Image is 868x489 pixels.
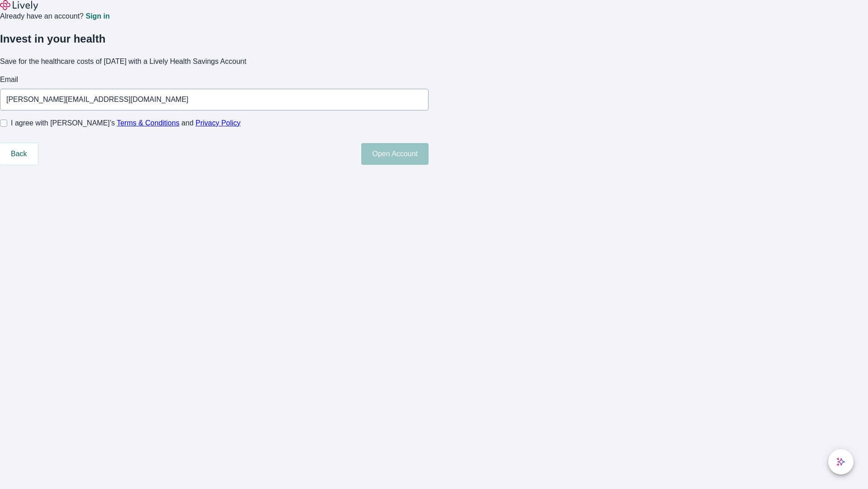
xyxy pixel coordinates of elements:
[117,119,179,127] a: Terms & Conditions
[85,13,109,20] a: Sign in
[836,457,845,466] svg: Lively AI Assistant
[11,118,241,129] span: I agree with [PERSON_NAME]’s and
[828,449,854,475] button: chat
[196,119,241,127] a: Privacy Policy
